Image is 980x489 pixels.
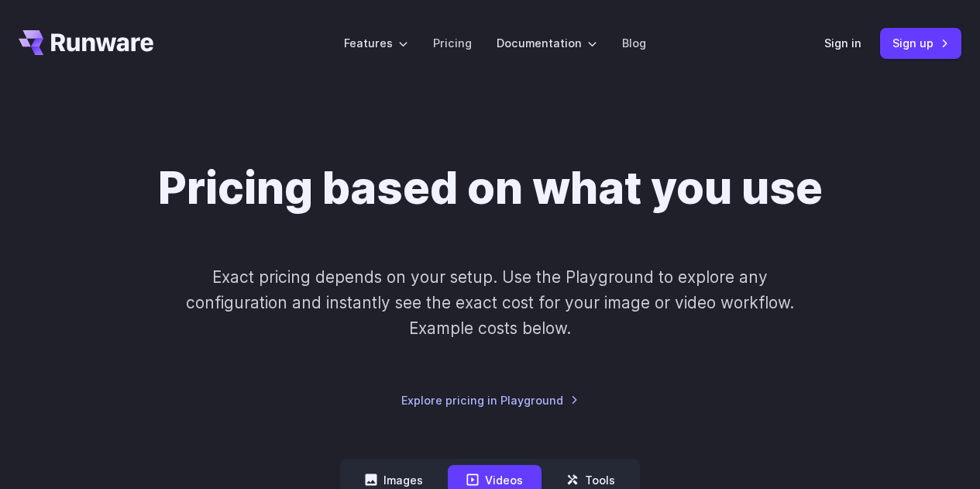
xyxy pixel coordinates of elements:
[401,391,579,409] a: Explore pricing in Playground
[160,264,820,342] p: Exact pricing depends on your setup. Use the Playground to explore any configuration and instantl...
[497,34,597,52] label: Documentation
[158,161,823,215] h1: Pricing based on what you use
[344,34,408,52] label: Features
[19,30,153,55] a: Go to /
[880,28,961,58] a: Sign up
[824,34,861,52] a: Sign in
[622,34,646,52] a: Blog
[433,34,472,52] a: Pricing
